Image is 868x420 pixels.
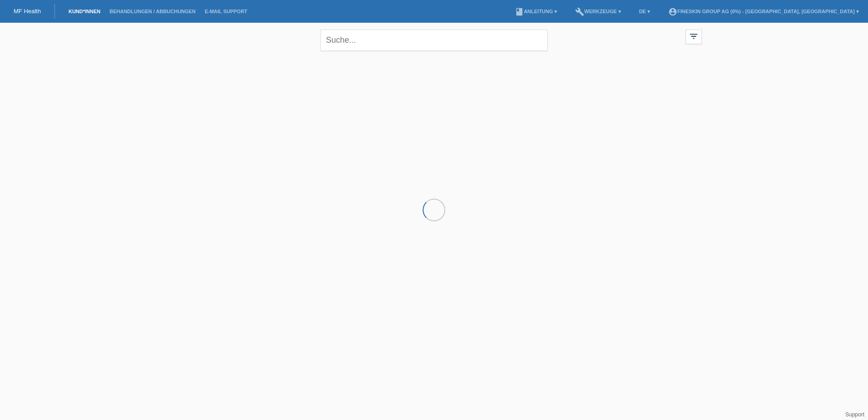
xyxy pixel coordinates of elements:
a: Behandlungen / Abbuchungen [105,9,200,14]
a: account_circleFineSkin Group AG (0%) - [GEOGRAPHIC_DATA], [GEOGRAPHIC_DATA] ▾ [664,9,863,14]
a: Kund*innen [64,9,105,14]
a: MF Health [14,8,41,15]
a: Support [845,411,864,418]
i: filter_list [689,31,699,41]
a: DE ▾ [635,9,655,14]
a: buildWerkzeuge ▾ [571,9,626,14]
i: build [575,7,584,16]
a: bookAnleitung ▾ [510,9,562,14]
i: account_circle [668,7,677,16]
a: E-Mail Support [200,9,252,14]
i: book [515,7,524,16]
input: Suche... [321,30,547,51]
